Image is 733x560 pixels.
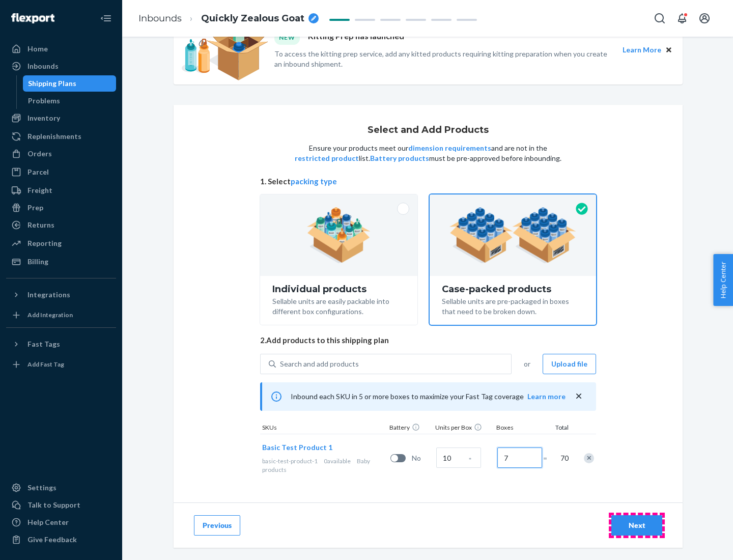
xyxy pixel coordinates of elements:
[6,531,116,548] button: Give Feedback
[6,287,116,303] button: Integrations
[584,453,594,463] div: Remove Item
[6,182,116,199] a: Freight
[442,294,584,317] div: Sellable units are pre-packaged in boxes that need to be broken down.
[138,13,182,24] a: Inbounds
[6,254,116,270] a: Billing
[27,149,52,159] div: Orders
[262,457,386,474] div: Baby products
[27,44,48,54] div: Home
[497,447,542,468] input: Number of boxes
[262,442,332,453] button: Basic Test Product 1
[663,44,674,55] button: Close
[130,4,327,34] ol: breadcrumbs
[436,447,481,468] input: Case Quantity
[650,8,670,29] button: Open Search Box
[6,200,116,216] a: Prep
[27,311,73,319] div: Add Integration
[370,153,429,163] button: Battery products
[543,453,553,463] span: =
[27,131,81,142] div: Replenishments
[280,359,359,369] div: Search and add products
[260,176,596,187] span: 1. Select
[6,480,116,496] a: Settings
[27,500,80,510] div: Talk to Support
[27,339,60,349] div: Fast Tags
[27,535,77,545] div: Give Feedback
[28,78,76,89] div: Shipping Plans
[28,96,60,106] div: Problems
[442,284,584,294] div: Case-packed products
[713,254,733,306] button: Help Center
[449,207,576,263] img: case-pack.59cecea509d18c883b923b81aeac6d0b.png
[574,391,584,402] button: close
[545,423,571,434] div: Total
[6,497,116,513] a: Talk to Support
[6,307,116,323] a: Add Integration
[23,75,117,92] a: Shipping Plans
[368,125,489,135] h1: Select and Add Products
[6,146,116,162] a: Orders
[272,294,405,317] div: Sellable units are easily packable into different box configurations.
[6,356,116,373] a: Add Fast Tag
[6,110,116,126] a: Inventory
[611,515,662,536] button: Next
[623,44,661,55] button: Learn More
[6,217,116,233] a: Returns
[6,336,116,352] button: Fast Tags
[6,58,116,74] a: Inbounds
[260,335,596,346] span: 2. Add products to this shipping plan
[27,257,48,267] div: Billing
[27,360,64,369] div: Add Fast Tag
[262,443,332,452] span: Basic Test Product 1
[27,167,49,177] div: Parcel
[23,93,117,109] a: Problems
[387,423,433,434] div: Battery
[262,457,318,465] span: basic-test-product-1
[27,483,57,493] div: Settings
[433,423,494,434] div: Units per Box
[543,354,596,374] button: Upload file
[260,382,596,411] div: Inbound each SKU in 5 or more boxes to maximize your Fast Tag coverage
[408,143,491,153] button: dimension requirements
[274,49,613,69] p: To access the kitting prep service, add any kitted products requiring kitting preparation when yo...
[27,203,43,213] div: Prep
[672,8,692,29] button: Open notifications
[527,391,566,402] button: Learn more
[558,453,569,463] span: 70
[27,517,69,527] div: Help Center
[412,453,432,463] span: No
[27,113,60,123] div: Inventory
[308,31,404,44] p: Kitting Prep has launched
[274,31,300,44] div: NEW
[307,207,371,263] img: individual-pack.facf35554cb0f1810c75b2bd6df2d64e.png
[324,457,351,465] span: 0 available
[294,143,562,163] p: Ensure your products meet our and are not in the list. must be pre-approved before inbounding.
[494,423,545,434] div: Boxes
[194,515,240,536] button: Previous
[6,514,116,530] a: Help Center
[6,235,116,251] a: Reporting
[27,61,59,71] div: Inbounds
[694,8,715,29] button: Open account menu
[524,359,530,369] span: or
[96,8,116,29] button: Close Navigation
[260,423,387,434] div: SKUs
[27,185,52,195] div: Freight
[27,290,70,300] div: Integrations
[272,284,405,294] div: Individual products
[620,520,654,530] div: Next
[27,220,54,230] div: Returns
[6,128,116,145] a: Replenishments
[6,41,116,57] a: Home
[201,12,304,25] span: Quickly Zealous Goat
[291,176,337,187] button: packing type
[6,164,116,180] a: Parcel
[11,13,54,23] img: Flexport logo
[27,238,62,248] div: Reporting
[295,153,359,163] button: restricted product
